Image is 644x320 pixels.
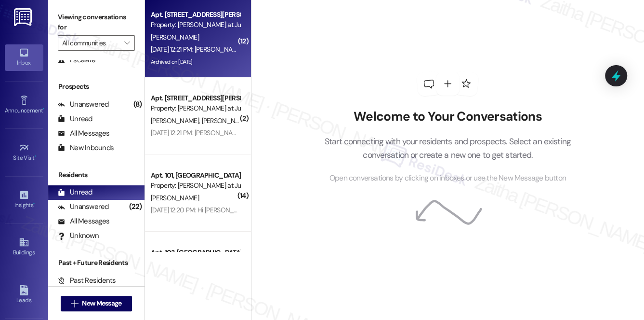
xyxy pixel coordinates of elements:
[151,103,240,113] div: Property: [PERSON_NAME] at June Road
[58,128,109,139] div: All Messages
[43,106,44,112] span: •
[201,116,250,125] span: [PERSON_NAME]
[150,56,241,68] div: Archived on [DATE]
[131,97,145,112] div: (8)
[58,202,109,212] div: Unanswered
[5,44,43,70] a: Inbox
[151,194,199,202] span: [PERSON_NAME]
[127,199,145,214] div: (22)
[33,200,35,207] span: •
[35,153,36,160] span: •
[14,8,34,26] img: ResiDesk Logo
[5,282,43,308] a: Leads
[58,216,109,226] div: All Messages
[58,187,92,197] div: Unread
[71,300,78,307] i: 
[58,55,95,65] div: Escalate
[58,231,99,241] div: Unknown
[5,139,43,166] a: Site Visit •
[151,93,240,103] div: Apt. [STREET_ADDRESS][PERSON_NAME]
[151,170,240,181] div: Apt. 101, [GEOGRAPHIC_DATA][PERSON_NAME] at June Road 2
[151,116,202,125] span: [PERSON_NAME]
[58,276,116,286] div: Past Residents
[82,298,121,308] span: New Message
[58,99,109,110] div: Unanswered
[151,33,199,42] span: [PERSON_NAME]
[48,82,145,92] div: Prospects
[310,109,585,125] h2: Welcome to Your Conversations
[58,143,114,153] div: New Inbounds
[310,135,585,162] p: Start connecting with your residents and prospects. Select an existing conversation or create a n...
[62,35,119,51] input: All communities
[58,114,92,124] div: Unread
[151,10,240,20] div: Apt. [STREET_ADDRESS][PERSON_NAME]
[151,20,240,30] div: Property: [PERSON_NAME] at June Road
[5,187,43,213] a: Insights •
[61,296,132,311] button: New Message
[151,181,240,191] div: Property: [PERSON_NAME] at June Road
[48,170,145,180] div: Residents
[124,39,130,47] i: 
[48,258,145,268] div: Past + Future Residents
[58,10,135,35] label: Viewing conversations for
[329,172,566,184] span: Open conversations by clicking on inboxes or use the New Message button
[151,248,240,258] div: Apt. 103, [GEOGRAPHIC_DATA][PERSON_NAME] at June Road 2
[5,234,43,260] a: Buildings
